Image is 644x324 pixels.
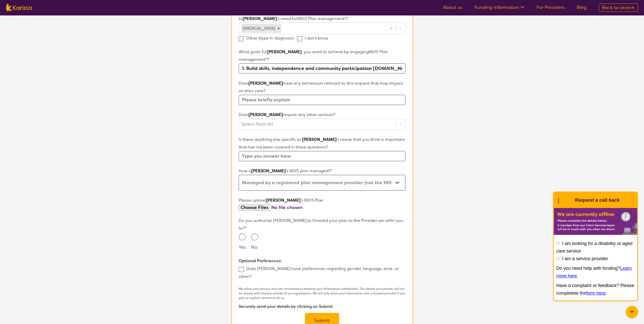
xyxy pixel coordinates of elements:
strong: [PERSON_NAME] [267,49,302,54]
p: What goals for , you want to achieve by engaging NDIS Plan management *? [239,48,405,63]
div: [MEDICAL_DATA] [241,24,276,33]
label: Other (type in diagnosis) [239,35,297,41]
img: Karista [562,195,572,205]
span: Back to search [602,5,635,11]
label: I am a service provider [562,256,608,261]
a: form here [586,291,606,296]
input: Type you answer here [239,63,405,73]
a: Blog [577,4,587,10]
a: Back to search [599,4,638,12]
p: Does require any other services? [239,111,405,119]
label: I don't know [297,35,331,41]
input: Please briefly explain [239,95,405,105]
input: Type you answer here [239,151,405,161]
b: Optional Preferences: [239,258,282,263]
p: Do you need help with funding? . [556,264,635,280]
p: Have a complaint or feedback? Please completete the . [556,282,635,297]
b: Securely send your details by clicking on Submit [239,304,333,309]
h1: Request a call back [575,196,619,204]
p: Do you authorise [PERSON_NAME] to forward your plan to the Provider we refer you to?* [239,217,405,232]
div: Remove Autism Spectrum Disorder [276,24,281,33]
p: How is 's NDIS plan managed?* [239,167,405,175]
a: About us [443,4,462,10]
img: Karista offline chat form to request call back [554,208,637,235]
label: I am looking for a disability or aged care service [556,241,632,254]
a: Funding Information [474,4,524,10]
label: Does [PERSON_NAME] have preferences regarding gender, language, time, or other? [239,266,399,279]
p: Please upload 's NDIS Plan [239,197,405,204]
strong: [PERSON_NAME] [266,198,301,203]
strong: [PERSON_NAME] [251,168,286,174]
strong: [PERSON_NAME] [248,81,283,86]
p: Is there anything else specific to 's needs that you think is important that has not been covered... [239,136,405,151]
label: Yes [239,244,246,250]
img: Karista logo [6,4,32,11]
a: For Providers [536,4,565,10]
strong: [PERSON_NAME] [248,112,283,117]
p: Does have any behaviours relevant to this request that may impact on their care? [239,80,405,95]
strong: [PERSON_NAME] [243,16,277,21]
strong: [PERSON_NAME] [302,137,337,142]
label: No [251,244,257,250]
p: We value your privacy and are committed to keeping your information confidential. The details you... [239,287,405,300]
